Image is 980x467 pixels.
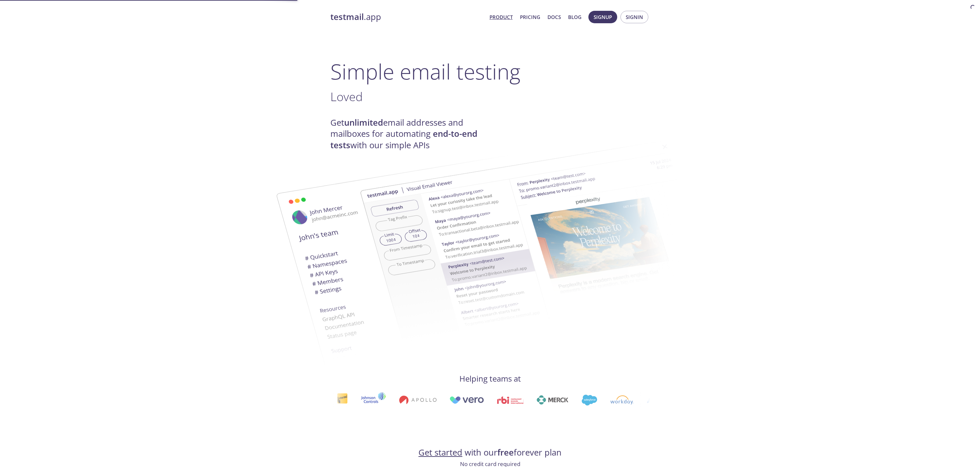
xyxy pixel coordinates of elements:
strong: end-to-end tests [330,128,477,151]
h1: Simple email testing [330,59,650,84]
img: apollo [372,395,409,404]
button: Signup [588,11,617,23]
img: testmail-email-viewer [252,152,605,373]
span: Signup [594,13,612,21]
img: vero [422,396,457,404]
strong: free [497,447,514,458]
img: salesforce [554,395,570,405]
h4: Helping teams at [330,373,650,384]
a: Blog [568,13,582,21]
strong: unlimited [344,117,383,128]
a: testmail.app [330,11,484,23]
img: merck [509,395,541,404]
a: Product [490,13,513,21]
img: workday [583,395,606,404]
img: testmail-email-viewer [360,130,713,352]
h4: with our forever plan [330,447,650,458]
strong: testmail [330,11,364,23]
img: atlassian [619,395,661,404]
img: johnsoncontrols [334,392,359,408]
a: Get started [418,447,462,458]
span: Loved [330,88,363,105]
img: rbi [470,396,496,404]
h4: Get email addresses and mailboxes for automating with our simple APIs [330,117,490,151]
a: Pricing [520,13,540,21]
a: Docs [547,13,561,21]
button: Signin [620,11,648,23]
span: Signin [626,13,643,21]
